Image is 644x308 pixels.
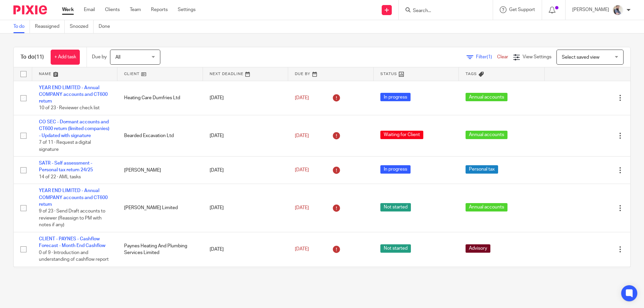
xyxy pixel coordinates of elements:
[203,184,288,232] td: [DATE]
[466,165,498,174] span: Personal tax
[92,54,107,60] p: Due by
[39,120,109,138] a: CO SEC - Dormant accounts and CT600 return (limited companies) - Updated with signature
[39,250,109,262] span: 0 of 9 · Introduction and understanding of cashflow report
[115,55,120,60] span: All
[295,168,309,173] span: [DATE]
[39,237,105,248] a: CLIENT - PAYNES - Cashflow Forecast - Month End Cashflow
[117,184,203,232] td: [PERSON_NAME] Limited
[466,244,490,253] span: Advisory
[562,55,599,60] span: Select saved view
[466,72,477,76] span: Tags
[466,93,507,101] span: Annual accounts
[39,161,93,172] a: SATR - Self assessment - Personal tax return 24/25
[117,115,203,157] td: Bearded Excavation Ltd
[117,232,203,266] td: Paynes Heating And Plumbing Services Limited
[295,133,309,138] span: [DATE]
[476,55,497,59] span: Filter
[203,81,288,115] td: [DATE]
[497,55,508,59] a: Clear
[203,266,288,301] td: [DATE]
[117,157,203,184] td: [PERSON_NAME]
[295,247,309,252] span: [DATE]
[20,54,44,61] h1: To do
[203,115,288,157] td: [DATE]
[380,165,411,174] span: In progress
[39,85,108,104] a: YEAR END LIMITED - Annual COMPANY accounts and CT600 return
[39,175,81,179] span: 14 of 22 · AML tasks
[412,8,473,14] input: Search
[70,20,94,33] a: Snoozed
[487,55,492,59] span: (1)
[39,188,108,207] a: YEAR END LIMITED - Annual COMPANY accounts and CT600 return
[295,96,309,100] span: [DATE]
[380,93,411,101] span: In progress
[466,203,507,211] span: Annual accounts
[509,7,535,12] span: Get Support
[295,205,309,210] span: [DATE]
[39,106,100,111] span: 10 of 23 · Reviewer check list
[466,131,507,139] span: Annual accounts
[572,6,609,13] p: [PERSON_NAME]
[151,6,168,13] a: Reports
[84,6,95,13] a: Email
[35,54,44,60] span: (11)
[203,157,288,184] td: [DATE]
[203,232,288,266] td: [DATE]
[612,5,623,15] img: Pixie%2002.jpg
[13,5,47,14] img: Pixie
[39,140,91,152] span: 7 of 11 · Request a digital signature
[117,81,203,115] td: Heating Care Dumfries Ltd
[380,203,411,211] span: Not started
[380,244,411,253] span: Not started
[62,6,74,13] a: Work
[51,50,80,65] a: + Add task
[105,6,120,13] a: Clients
[130,6,141,13] a: Team
[178,6,196,13] a: Settings
[380,131,423,139] span: Waiting for Client
[99,20,115,33] a: Done
[35,20,65,33] a: Reassigned
[13,20,30,33] a: To do
[39,209,105,228] span: 9 of 23 · Send Draft accounts to reviewer (Reassign to PM with notes if any)
[523,55,551,59] span: View Settings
